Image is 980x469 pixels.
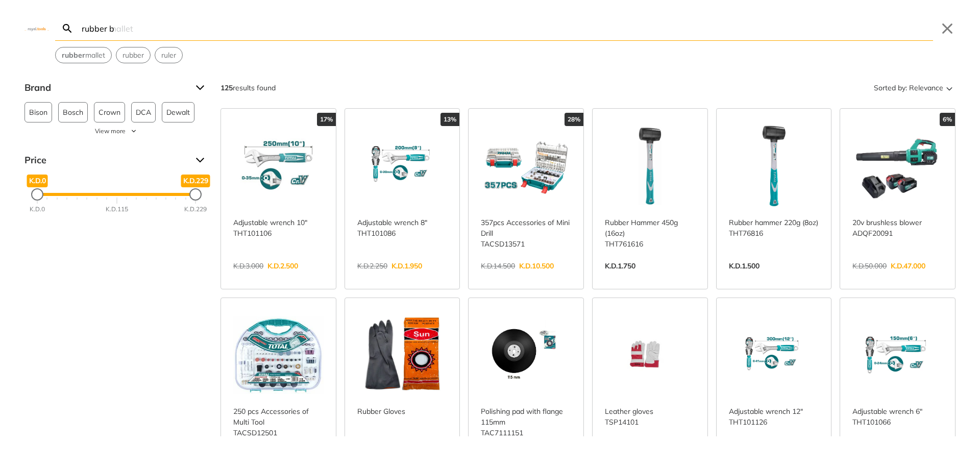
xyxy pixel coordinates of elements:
[58,102,88,122] button: Bosch
[440,113,459,126] div: 13%
[155,47,182,63] button: Select suggestion: ruler
[161,50,176,61] span: ruler
[29,103,47,122] span: Bison
[943,82,955,94] svg: Sort
[56,47,111,63] button: Select suggestion: rubber mallet
[24,102,52,122] button: Bison
[116,47,150,63] button: Select suggestion: rubber
[122,50,144,61] span: rubber
[63,103,83,122] span: Bosch
[220,80,276,96] div: results found
[872,80,955,96] button: Sorted by:Relevance Sort
[317,113,336,126] div: 17%
[95,127,126,136] span: View more
[184,205,207,214] div: K.D.229
[220,83,233,92] strong: 125
[909,80,943,96] span: Relevance
[106,205,128,214] div: K.D.115
[131,102,156,122] button: DCA
[24,152,188,168] span: Price
[62,51,85,60] strong: rubber
[939,20,955,37] button: Close
[30,205,45,214] div: K.D.0
[565,113,583,126] div: 28%
[24,127,208,136] button: View more
[24,80,188,96] span: Brand
[61,22,73,35] svg: Search
[189,188,202,201] div: Maximum Price
[940,113,955,126] div: 6%
[31,188,43,201] div: Minimum Price
[136,103,151,122] span: DCA
[62,50,105,61] span: mallet
[24,26,49,31] img: Close
[99,103,120,122] span: Crown
[55,47,112,63] div: Suggestion: rubber mallet
[166,103,190,122] span: Dewalt
[80,16,933,40] input: Search…
[162,102,194,122] button: Dewalt
[155,47,183,63] div: Suggestion: ruler
[116,47,151,63] div: Suggestion: rubber
[94,102,125,122] button: Crown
